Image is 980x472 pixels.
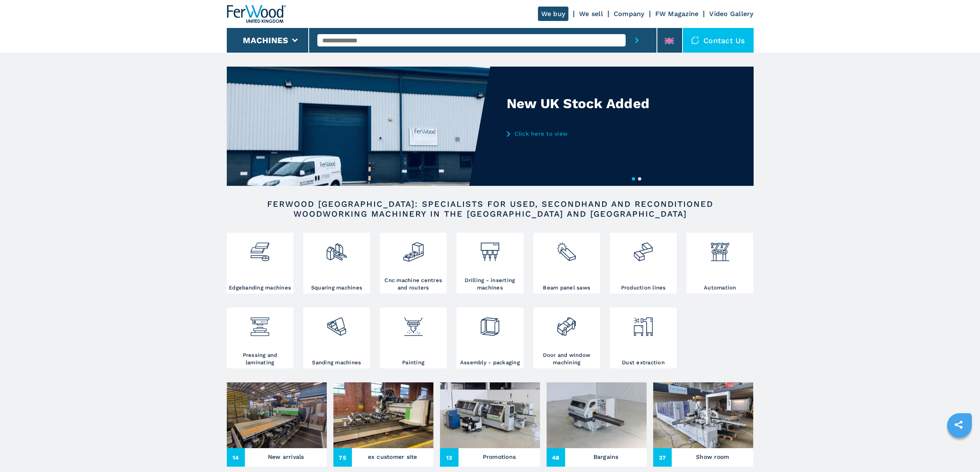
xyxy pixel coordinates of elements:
a: Promotions13Promotions [440,382,540,467]
img: squadratrici_2.png [326,235,347,263]
h3: Sanding machines [312,359,361,366]
a: We sell [579,10,603,18]
img: bordatrici_1.png [249,235,271,263]
h3: Production lines [621,284,666,292]
h3: Drilling - inserting machines [459,277,521,292]
button: 1 [632,177,635,180]
a: Sanding machines [303,308,370,368]
a: Automation [687,233,753,294]
a: New arrivals14New arrivals [227,382,327,467]
h3: Show room [696,451,729,463]
button: submit-button [626,28,648,53]
h3: Beam panel saws [543,284,590,292]
a: Show room37Show room [653,382,753,467]
a: ex customer site75ex customer site [333,382,433,467]
img: verniciatura_1.png [403,310,424,338]
span: 75 [333,448,352,467]
h3: Edgebanding machines [229,284,291,292]
button: 2 [638,177,641,180]
h3: New arrivals [268,451,304,463]
h3: ex customer site [368,451,417,463]
a: Video Gallery [709,10,753,18]
a: Bargains48Bargains [547,382,647,467]
a: FW Magazine [655,10,699,18]
a: sharethis [948,414,969,435]
img: sezionatrici_2.png [556,235,577,263]
a: Cnc machine centres and routers [380,233,447,294]
span: 37 [653,448,672,467]
img: Bargains [547,382,647,448]
img: aspirazione_1.png [632,310,654,338]
h3: Door and window machining [535,352,598,366]
h3: Cnc machine centres and routers [382,277,445,292]
h3: Bargains [594,451,619,463]
img: New arrivals [227,382,327,448]
span: 14 [227,448,245,467]
a: Edgebanding machines [227,233,293,294]
span: 48 [547,448,565,467]
button: Machines [243,35,288,45]
a: Pressing and laminating [227,308,293,368]
img: levigatrici_2.png [326,310,347,338]
a: Company [614,10,645,18]
a: Click here to view [507,130,668,137]
img: ex customer site [333,382,433,448]
a: Assembly - packaging [456,308,523,368]
h3: Assembly - packaging [460,359,520,366]
a: Drilling - inserting machines [456,233,523,294]
img: automazione.png [709,235,731,263]
img: linee_di_produzione_2.png [632,235,654,263]
img: foratrici_inseritrici_2.png [479,235,501,263]
img: Ferwood [227,5,286,23]
img: montaggio_imballaggio_2.png [479,310,501,338]
h2: FERWOOD [GEOGRAPHIC_DATA]: SPECIALISTS FOR USED, SECONDHAND AND RECONDITIONED WOODWORKING MACHINE... [253,199,727,219]
a: Painting [380,308,447,368]
a: Squaring machines [303,233,370,294]
img: pressa-strettoia.png [249,310,271,338]
h3: Automation [704,284,736,292]
a: Dust extraction [610,308,677,368]
h3: Painting [402,359,424,366]
a: Beam panel saws [533,233,600,294]
a: We buy [538,7,569,21]
h3: Promotions [483,451,516,463]
a: Production lines [610,233,677,294]
span: 13 [440,448,459,467]
img: New UK Stock Added [227,67,490,186]
h3: Squaring machines [311,284,362,292]
img: Promotions [440,382,540,448]
img: centro_di_lavoro_cnc_2.png [403,235,424,263]
img: Contact us [691,36,699,44]
iframe: Chat [945,435,974,466]
h3: Dust extraction [622,359,665,366]
img: lavorazione_porte_finestre_2.png [556,310,577,338]
img: Show room [653,382,753,448]
div: Contact us [683,28,754,53]
h3: Pressing and laminating [229,352,291,366]
a: Door and window machining [533,308,600,368]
